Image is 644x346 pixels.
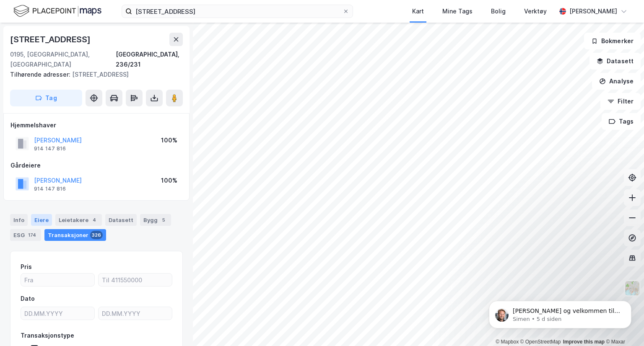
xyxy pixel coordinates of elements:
div: Hjemmelshaver [10,120,182,130]
a: Mapbox [496,339,519,345]
div: Eiere [31,214,52,226]
input: Til 411550000 [99,274,172,286]
div: Bolig [491,6,506,16]
div: Info [10,214,28,226]
div: Kart [412,6,424,16]
input: DD.MM.YYYY [21,307,94,320]
span: Tilhørende adresser: [10,71,72,78]
div: Gårdeiere [10,160,182,170]
div: 5 [159,216,168,224]
a: OpenStreetMap [520,339,561,345]
div: 0195, [GEOGRAPHIC_DATA], [GEOGRAPHIC_DATA] [10,49,116,70]
div: Leietakere [55,214,102,226]
button: Filter [600,93,641,110]
button: Tags [602,113,641,130]
div: Dato [21,294,35,304]
div: [PERSON_NAME] [569,6,617,16]
input: Fra [21,274,94,286]
div: Datasett [105,214,137,226]
div: Pris [21,262,32,272]
iframe: Intercom notifications melding [476,283,644,342]
div: Mine Tags [442,6,473,16]
div: [STREET_ADDRESS] [10,70,176,80]
div: 4 [90,216,99,224]
button: Analyse [592,73,641,90]
img: Z [624,280,640,296]
div: 326 [90,231,103,239]
div: 914 147 816 [34,186,66,192]
input: DD.MM.YYYY [99,307,172,320]
div: ESG [10,229,41,241]
div: 914 147 816 [34,145,66,152]
div: 100% [161,176,177,186]
input: Søk på adresse, matrikkel, gårdeiere, leietakere eller personer [132,5,343,18]
div: Bygg [140,214,171,226]
button: Datasett [589,53,641,70]
div: [STREET_ADDRESS] [10,33,92,46]
img: logo.f888ab2527a4732fd821a326f86c7f29.svg [13,4,101,18]
div: [GEOGRAPHIC_DATA], 236/231 [116,49,183,70]
button: Tag [10,90,82,106]
div: Transaksjoner [44,229,106,241]
a: Improve this map [563,339,605,345]
button: Bokmerker [584,33,641,49]
div: Transaksjonstype [21,331,74,341]
div: 174 [26,231,38,239]
div: Verktøy [524,6,547,16]
div: 100% [161,135,177,145]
